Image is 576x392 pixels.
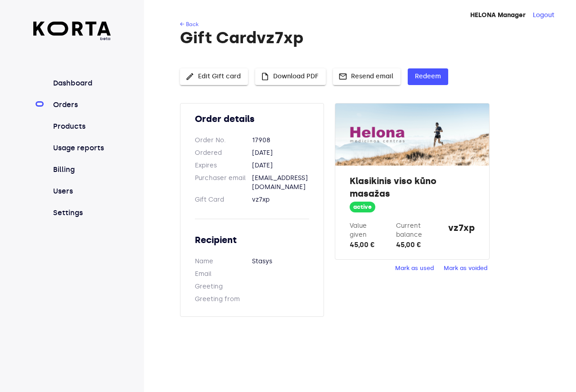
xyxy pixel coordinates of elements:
[195,195,252,204] dt: Gift Card
[252,195,309,204] dd: vz7xp
[51,164,111,175] a: Billing
[252,161,309,170] dd: [DATE]
[350,239,385,250] div: 45,00 €
[51,78,111,89] a: Dashboard
[33,36,111,42] span: beta
[255,68,326,85] button: Download PDF
[395,263,434,274] span: Mark as used
[180,21,198,27] a: ← Back
[393,261,436,275] button: Mark as used
[252,149,309,158] dd: [DATE]
[195,282,252,291] dt: Greeting
[51,143,111,153] a: Usage reports
[350,203,375,212] span: active
[396,239,448,250] div: 45,00 €
[185,72,194,81] span: edit
[333,68,400,85] button: Resend email
[261,72,270,81] span: insert_drive_file
[51,99,111,110] a: Orders
[533,11,554,20] button: Logout
[195,257,252,266] dt: Name
[338,72,347,81] span: mail
[51,186,111,197] a: Users
[195,136,252,145] dt: Order No.
[350,175,475,200] h2: Klasikinis viso kūno masažas
[180,29,567,47] h1: Gift Card vz7xp
[51,121,111,132] a: Products
[444,263,487,274] span: Mark as voided
[195,234,309,246] h2: Recipient
[252,174,309,192] dd: [EMAIL_ADDRESS][DOMAIN_NAME]
[51,207,111,218] a: Settings
[187,71,241,82] span: Edit Gift card
[195,174,252,192] dt: Purchaser email
[195,295,252,304] dt: Greeting from
[415,71,441,82] span: Redeem
[33,22,111,42] a: beta
[195,149,252,158] dt: Ordered
[340,71,393,82] span: Resend email
[180,72,248,79] a: Edit Gift card
[195,113,309,125] h2: Order details
[262,71,319,82] span: Download PDF
[448,221,475,250] strong: vz7xp
[33,22,111,36] img: Korta
[195,270,252,279] dt: Email
[252,257,309,266] dd: Stasys
[350,222,367,239] label: Value given
[408,68,448,85] button: Redeem
[470,11,526,19] strong: HELONA Manager
[180,68,248,85] button: Edit Gift card
[252,136,309,145] dd: 17908
[396,222,422,239] label: Current balance
[195,161,252,170] dt: Expires
[441,261,490,275] button: Mark as voided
